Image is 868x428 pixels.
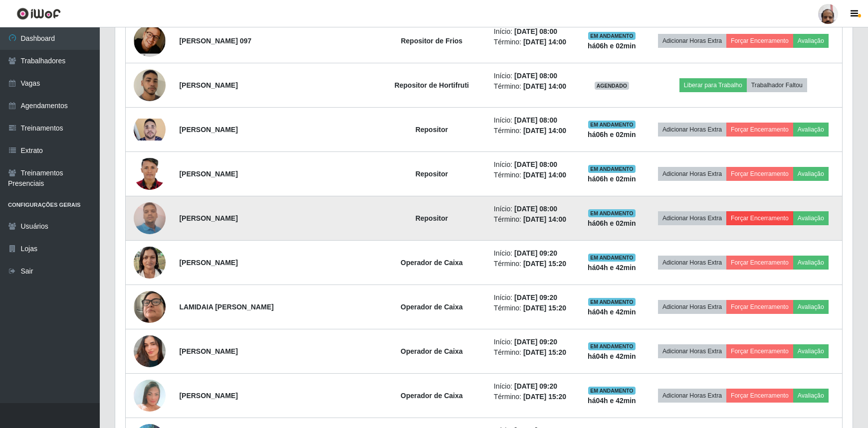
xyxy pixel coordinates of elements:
[134,323,166,380] img: 1750801890236.jpeg
[494,392,573,402] li: Término:
[588,42,636,50] strong: há 06 h e 02 min
[588,298,636,306] span: EM ANDAMENTO
[523,393,566,401] time: [DATE] 15:20
[494,204,573,214] li: Início:
[494,214,573,225] li: Término:
[494,81,573,92] li: Término:
[514,293,557,301] time: [DATE] 09:20
[134,16,166,65] img: 1743609849878.jpeg
[494,170,573,180] li: Término:
[726,167,793,181] button: Forçar Encerramento
[514,382,557,390] time: [DATE] 09:20
[523,304,566,312] time: [DATE] 15:20
[793,344,829,358] button: Avaliação
[523,127,566,135] time: [DATE] 14:00
[179,214,237,222] strong: [PERSON_NAME]
[588,219,636,227] strong: há 06 h e 02 min
[658,389,726,403] button: Adicionar Horas Extra
[588,352,636,360] strong: há 04 h e 42 min
[514,160,557,168] time: [DATE] 08:00
[514,338,557,346] time: [DATE] 09:20
[494,126,573,136] li: Término:
[134,372,166,419] img: 1737214491896.jpeg
[514,27,557,35] time: [DATE] 08:00
[514,205,557,213] time: [DATE] 08:00
[494,303,573,313] li: Término:
[523,215,566,223] time: [DATE] 14:00
[523,260,566,268] time: [DATE] 15:20
[416,170,448,178] strong: Repositor
[134,151,166,196] img: 1747535956967.jpeg
[179,37,251,45] strong: [PERSON_NAME] 097
[658,300,726,314] button: Adicionar Horas Extra
[179,170,237,178] strong: [PERSON_NAME]
[588,308,636,316] strong: há 04 h e 42 min
[494,259,573,269] li: Término:
[747,78,807,92] button: Trabalhador Faltou
[588,165,636,173] span: EM ANDAMENTO
[793,167,829,181] button: Avaliação
[134,197,166,239] img: 1747319122183.jpeg
[658,344,726,358] button: Adicionar Horas Extra
[658,123,726,137] button: Adicionar Horas Extra
[793,34,829,48] button: Avaliação
[401,347,463,355] strong: Operador de Caixa
[416,214,448,222] strong: Repositor
[401,392,463,400] strong: Operador de Caixa
[793,256,829,270] button: Avaliação
[514,116,557,124] time: [DATE] 08:00
[588,342,636,350] span: EM ANDAMENTO
[494,26,573,37] li: Início:
[134,57,166,114] img: 1749859968121.jpeg
[514,249,557,257] time: [DATE] 09:20
[793,300,829,314] button: Avaliação
[523,82,566,90] time: [DATE] 14:00
[523,348,566,356] time: [DATE] 15:20
[793,211,829,225] button: Avaliação
[679,78,747,92] button: Liberar para Trabalho
[793,123,829,137] button: Avaliação
[726,211,793,225] button: Forçar Encerramento
[726,389,793,403] button: Forçar Encerramento
[494,347,573,358] li: Término:
[588,32,636,40] span: EM ANDAMENTO
[658,34,726,48] button: Adicionar Horas Extra
[726,300,793,314] button: Forçar Encerramento
[401,37,462,45] strong: Repositor de Frios
[401,303,463,311] strong: Operador de Caixa
[401,259,463,267] strong: Operador de Caixa
[494,37,573,47] li: Término:
[726,123,793,137] button: Forçar Encerramento
[588,387,636,395] span: EM ANDAMENTO
[588,264,636,272] strong: há 04 h e 42 min
[134,279,166,335] img: 1738025052113.jpeg
[494,115,573,126] li: Início:
[523,38,566,46] time: [DATE] 14:00
[179,347,237,355] strong: [PERSON_NAME]
[494,292,573,303] li: Início:
[588,397,636,405] strong: há 04 h e 42 min
[179,392,237,400] strong: [PERSON_NAME]
[588,209,636,217] span: EM ANDAMENTO
[588,254,636,262] span: EM ANDAMENTO
[588,131,636,139] strong: há 06 h e 02 min
[793,389,829,403] button: Avaliação
[179,259,237,267] strong: [PERSON_NAME]
[416,126,448,134] strong: Repositor
[134,119,166,141] img: 1724758251870.jpeg
[494,71,573,81] li: Início:
[726,34,793,48] button: Forçar Encerramento
[658,167,726,181] button: Adicionar Horas Extra
[595,82,630,90] span: AGENDADO
[523,171,566,179] time: [DATE] 14:00
[494,159,573,170] li: Início:
[16,7,61,20] img: CoreUI Logo
[514,72,557,80] time: [DATE] 08:00
[134,241,166,284] img: 1720809249319.jpeg
[179,303,273,311] strong: LAMIDAIA [PERSON_NAME]
[658,211,726,225] button: Adicionar Horas Extra
[726,344,793,358] button: Forçar Encerramento
[588,121,636,129] span: EM ANDAMENTO
[726,256,793,270] button: Forçar Encerramento
[179,81,237,89] strong: [PERSON_NAME]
